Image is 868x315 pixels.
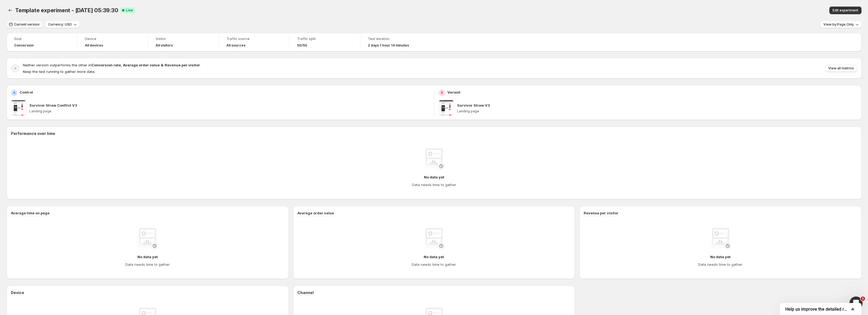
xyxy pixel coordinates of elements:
a: VisitorAll visitors [156,36,211,48]
h3: Average time on page [11,210,50,216]
span: Traffic source [226,37,282,41]
a: Traffic sourceAll sources [226,36,282,48]
h4: Data needs time to gather [698,262,743,267]
h4: No data yet [710,254,731,260]
span: Neither version outperforms the other in . [23,63,201,67]
span: Test duration [368,37,423,41]
h3: Revenue per visitor [584,210,618,216]
strong: Conversion rate [91,63,121,67]
strong: Average order value [123,63,160,67]
p: Variant [447,89,460,95]
h3: Channel [297,290,314,295]
h4: Data needs time to gather [412,262,456,267]
span: Traffic split [297,37,352,41]
span: View all metrics [828,66,854,70]
span: Edit experiment [833,8,858,13]
h4: Data needs time to gather [125,262,170,267]
a: GoalConversion [14,36,69,48]
button: View all metrics [825,64,857,72]
h2: A [13,91,16,95]
span: Visitor [156,37,211,41]
span: Template experiment - [DATE] 05:39:30 [15,7,118,14]
strong: Revenue per visitor [165,63,200,67]
iframe: Intercom live chat [849,297,863,310]
img: Survivor Straw Conflict V3 [11,100,26,116]
button: Currency: USD [45,21,79,28]
button: Edit experiment [829,7,861,14]
button: Show survey - Help us improve the detailed report for A/B campaigns [785,306,856,312]
span: Help us improve the detailed report for A/B campaigns [785,307,849,312]
h4: All visitors [156,43,173,48]
img: No data yet [423,228,445,250]
span: 2 days 1 hour 14 minutes [368,43,409,48]
span: Keep the test running to gather more data. [23,69,95,74]
h3: Average order value [297,210,334,216]
p: Landing page [457,109,857,113]
h4: No data yet [424,174,444,180]
h4: All devices [85,43,103,48]
a: Traffic split50/50 [297,36,352,48]
p: Survivor Straw Conflict V3 [29,103,77,108]
h2: - [14,66,16,71]
span: Goal [14,37,69,41]
h4: No data yet [424,254,444,260]
h4: Data needs time to gather [412,182,456,187]
img: No data yet [423,148,445,170]
strong: , [121,63,122,67]
span: View by: Page Only [823,22,854,27]
button: Back [7,7,14,14]
h4: All sources [226,43,245,48]
p: Survivor Straw V3 [457,103,490,108]
img: No data yet [710,228,731,250]
h3: Device [11,290,24,295]
span: Device [85,37,140,41]
strong: & [161,63,164,67]
p: Landing page [29,109,430,113]
h2: Performance over time [11,131,857,136]
button: View by:Page Only [820,21,861,28]
button: Current version [7,21,43,28]
span: 50/50 [297,43,307,48]
p: Control [20,89,33,95]
span: Current version [14,22,39,27]
span: 1 [861,297,865,301]
img: No data yet [137,228,158,250]
h2: B [441,91,443,95]
span: Live [126,8,133,13]
img: Survivor Straw V3 [439,100,454,116]
a: DeviceAll devices [85,36,140,48]
span: Conversion [14,43,34,48]
span: Currency: USD [48,22,72,27]
a: Test duration2 days 1 hour 14 minutes [368,36,423,48]
h4: No data yet [137,254,158,260]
